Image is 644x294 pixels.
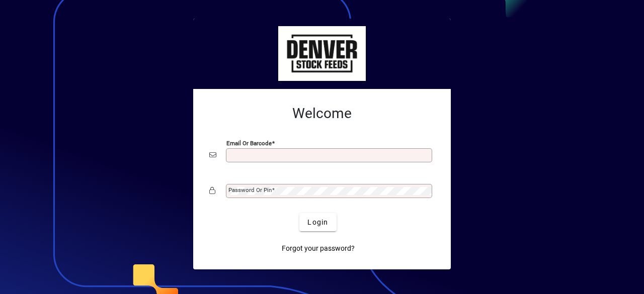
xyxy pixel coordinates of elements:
a: Forgot your password? [278,239,359,257]
mat-label: Password or Pin [228,186,272,193]
span: Login [307,217,328,228]
mat-label: Email or Barcode [226,140,272,147]
button: Login [299,213,336,231]
h2: Welcome [209,105,435,122]
span: Forgot your password? [282,243,355,254]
